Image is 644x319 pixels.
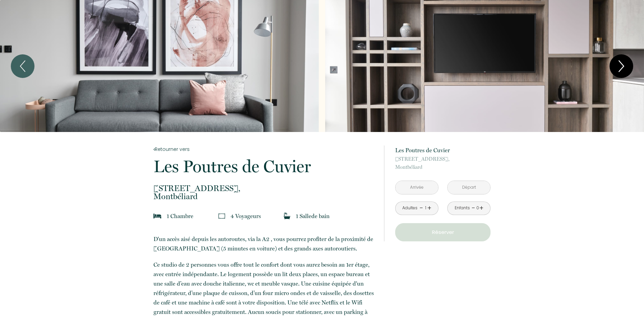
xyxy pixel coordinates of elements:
[472,203,475,213] a: -
[395,155,491,163] span: [STREET_ADDRESS],
[395,155,491,171] p: Montbéliard
[479,203,483,213] a: +
[167,211,193,221] p: 1 Chambre
[476,205,479,211] div: 0
[11,54,34,78] button: Previous
[395,223,491,241] button: Réserver
[153,184,375,192] span: [STREET_ADDRESS],
[153,158,375,175] p: Les Poutres de Cuvier
[259,213,261,219] span: s
[395,145,491,155] p: Les Poutres de Cuvier
[296,211,330,221] p: 1 Salle de bain
[398,228,488,236] p: Réserver
[153,234,375,253] p: D'un accès aisé depuis les autoroutes, via la A2 , vous pourrez profiter de la proximité de [GEOG...
[424,205,427,211] div: 1
[455,205,470,211] div: Enfants
[396,181,438,194] input: Arrivée
[448,181,490,194] input: Départ
[610,54,633,78] button: Next
[420,203,423,213] a: -
[153,184,375,201] p: Montbéliard
[153,145,375,153] a: Retourner vers
[218,213,225,219] img: guests
[427,203,431,213] a: +
[231,211,261,221] p: 4 Voyageur
[402,205,418,211] div: Adultes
